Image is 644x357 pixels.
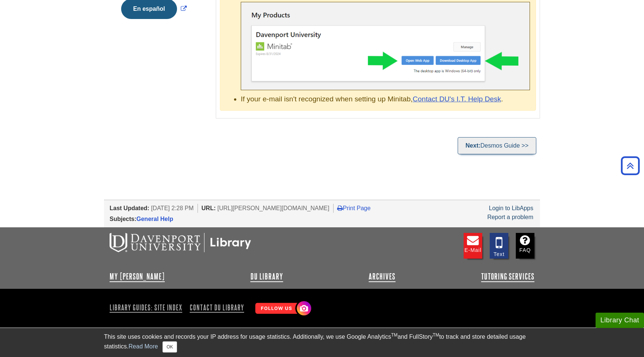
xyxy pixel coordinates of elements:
span: Subjects: [110,216,136,222]
a: Text [490,233,508,259]
span: Last Updated: [110,205,149,211]
button: Library Chat [596,313,644,328]
a: Report a problem [487,214,533,220]
a: DU Library [250,272,283,281]
a: Back to Top [618,161,642,171]
img: DU Libraries [110,233,251,252]
li: If your e-mail isn't recognized when setting up Minitab, . [241,94,530,105]
a: Archives [369,272,395,281]
sup: TM [391,332,397,338]
a: Contact DU's I.T. Help Desk [413,95,501,103]
div: This site uses cookies and records your IP address for usage statistics. Additionally, we use Goo... [104,332,540,353]
a: Contact DU Library [187,301,247,314]
a: Next:Desmos Guide >> [458,137,536,154]
span: URL: [202,205,216,211]
a: E-mail [464,233,482,259]
a: General Help [136,216,173,222]
a: Library Guides: Site Index [110,301,185,314]
a: Print Page [337,205,371,211]
img: Follow Us! Instagram [252,298,313,319]
i: Print Page [337,205,343,211]
a: Login to LibApps [489,205,533,211]
sup: TM [433,332,439,338]
a: My [PERSON_NAME] [110,272,165,281]
span: [DATE] 2:28 PM [151,205,193,211]
span: [URL][PERSON_NAME][DOMAIN_NAME] [217,205,329,211]
img: Minitab .exe file finished downloaded [241,2,530,90]
a: FAQ [516,233,534,259]
a: Link opens in new window [119,6,188,12]
strong: Next: [465,142,480,149]
a: Read More [129,343,158,350]
a: Tutoring Services [481,272,534,281]
button: Close [162,341,177,353]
